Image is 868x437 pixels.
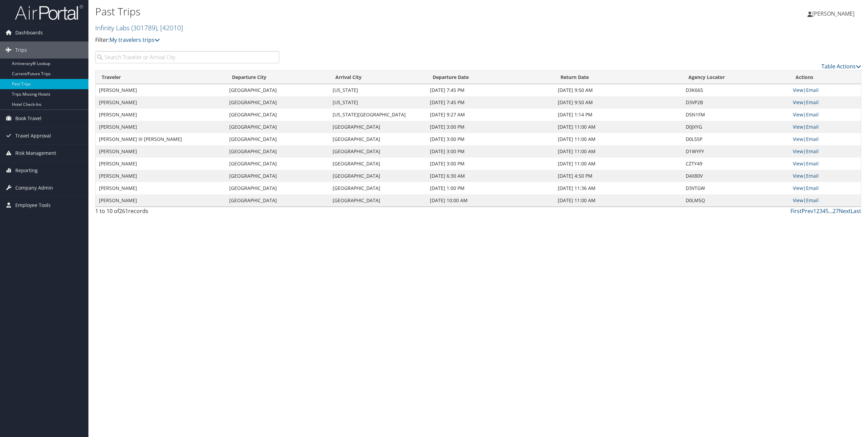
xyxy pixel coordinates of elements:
[554,96,682,109] td: [DATE] 9:50 AM
[95,23,183,32] a: Infinity Labs
[789,96,861,109] td: |
[682,71,789,84] th: Agency Locator: activate to sort column ascending
[554,194,682,207] td: [DATE] 11:00 AM
[157,23,183,32] span: , [ 42010 ]
[816,207,819,215] a: 2
[682,145,789,158] td: D1WYFY
[329,158,426,170] td: [GEOGRAPHIC_DATA]
[806,136,819,142] a: Email
[110,36,160,44] a: My travelers trips
[96,194,226,207] td: [PERSON_NAME]
[96,170,226,182] td: [PERSON_NAME]
[682,84,789,96] td: D3K665
[790,207,802,215] a: First
[554,158,682,170] td: [DATE] 11:00 AM
[789,194,861,207] td: |
[829,207,833,215] span: …
[329,96,426,109] td: [US_STATE]
[96,84,226,96] td: [PERSON_NAME]
[793,124,803,130] a: View
[427,194,554,207] td: [DATE] 10:00 AM
[329,71,426,84] th: Arrival City: activate to sort column ascending
[15,127,51,144] span: Travel Approval
[427,145,554,158] td: [DATE] 3:00 PM
[226,133,329,145] td: [GEOGRAPHIC_DATA]
[427,133,554,145] td: [DATE] 3:00 PM
[789,145,861,158] td: |
[554,71,682,84] th: Return Date: activate to sort column ascending
[427,84,554,96] td: [DATE] 7:45 PM
[427,121,554,133] td: [DATE] 3:00 PM
[793,173,803,179] a: View
[554,182,682,194] td: [DATE] 11:36 AM
[96,109,226,121] td: [PERSON_NAME]
[793,148,803,155] a: View
[427,109,554,121] td: [DATE] 9:27 AM
[329,170,426,182] td: [GEOGRAPHIC_DATA]
[682,158,789,170] td: CZTY49
[427,158,554,170] td: [DATE] 3:00 PM
[806,99,819,106] a: Email
[851,207,861,215] a: Last
[789,109,861,121] td: |
[96,158,226,170] td: [PERSON_NAME]
[329,133,426,145] td: [GEOGRAPHIC_DATA]
[806,124,819,130] a: Email
[793,99,803,106] a: View
[806,87,819,93] a: Email
[793,136,803,142] a: View
[806,111,819,118] a: Email
[789,84,861,96] td: |
[825,207,829,215] a: 5
[793,197,803,204] a: View
[793,160,803,167] a: View
[427,71,554,84] th: Departure Date: activate to sort column ascending
[682,96,789,109] td: D3VP2B
[682,182,789,194] td: D3VTGW
[789,133,861,145] td: |
[682,109,789,121] td: D5N1FM
[329,182,426,194] td: [GEOGRAPHIC_DATA]
[682,121,789,133] td: D0JXYG
[554,133,682,145] td: [DATE] 11:00 AM
[95,4,606,19] h1: Past Trips
[812,10,854,17] span: [PERSON_NAME]
[15,42,27,59] span: Trips
[226,158,329,170] td: [GEOGRAPHIC_DATA]
[226,109,329,121] td: [GEOGRAPHIC_DATA]
[839,207,851,215] a: Next
[806,160,819,167] a: Email
[95,207,279,218] div: 1 to 10 of records
[15,179,53,196] span: Company Admin
[15,197,51,214] span: Employee Tools
[789,170,861,182] td: |
[329,84,426,96] td: [US_STATE]
[554,84,682,96] td: [DATE] 9:50 AM
[15,24,43,41] span: Dashboards
[226,182,329,194] td: [GEOGRAPHIC_DATA]
[682,170,789,182] td: D4X80V
[96,71,226,84] th: Traveler: activate to sort column ascending
[96,133,226,145] td: [PERSON_NAME] III [PERSON_NAME]
[131,23,157,32] span: ( 301789 )
[15,4,83,20] img: airportal-logo.png
[821,63,861,70] a: Table Actions
[554,121,682,133] td: [DATE] 11:00 AM
[226,145,329,158] td: [GEOGRAPHIC_DATA]
[819,207,822,215] a: 3
[96,121,226,133] td: [PERSON_NAME]
[807,3,861,24] a: [PERSON_NAME]
[226,71,329,84] th: Departure City: activate to sort column ascending
[793,185,803,191] a: View
[329,121,426,133] td: [GEOGRAPHIC_DATA]
[806,185,819,191] a: Email
[329,109,426,121] td: [US_STATE][GEOGRAPHIC_DATA]
[427,96,554,109] td: [DATE] 7:45 PM
[119,207,128,215] span: 261
[802,207,813,215] a: Prev
[806,197,819,204] a: Email
[793,111,803,118] a: View
[226,170,329,182] td: [GEOGRAPHIC_DATA]
[15,162,38,179] span: Reporting
[793,87,803,93] a: View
